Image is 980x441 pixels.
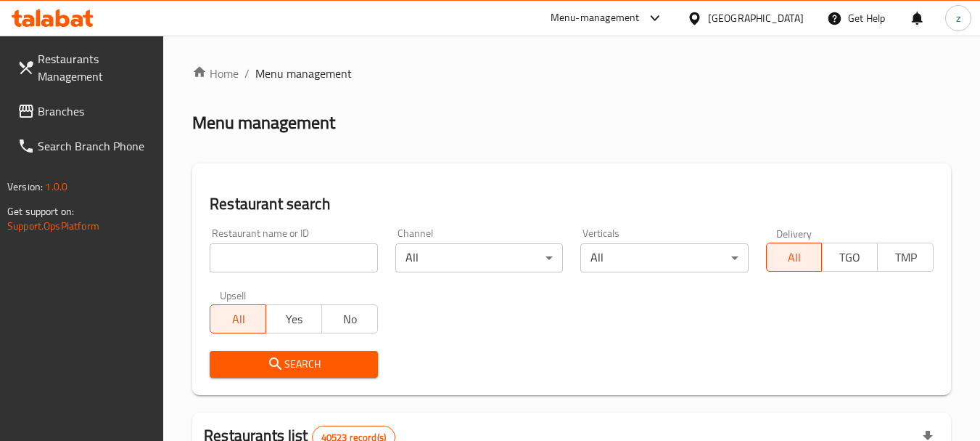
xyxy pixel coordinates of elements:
a: Support.OpsPlatform [7,217,99,235]
label: Upsell [220,290,247,300]
button: TGO [821,243,878,272]
span: Branches [38,102,152,120]
span: Menu management [255,65,352,82]
span: Restaurants Management [38,50,152,85]
span: Version: [7,177,43,196]
label: Delivery [776,228,812,238]
button: All [210,304,266,333]
button: All [766,243,823,272]
h2: Menu management [192,111,335,134]
span: 1.0.0 [45,177,67,196]
div: All [580,243,748,272]
div: Menu-management [551,9,640,27]
h2: Restaurant search [210,193,934,215]
button: Search [210,351,377,378]
span: TMP [884,247,928,268]
span: z [956,10,960,26]
button: No [321,304,378,333]
span: All [216,309,260,330]
div: All [395,243,563,272]
span: All [773,247,817,268]
span: Search Branch Phone [38,137,152,155]
span: Get support on: [7,202,74,221]
nav: breadcrumb [192,65,951,82]
li: / [244,65,250,82]
a: Search Branch Phone [6,129,164,163]
span: Search [221,355,366,373]
span: Yes [272,309,316,330]
a: Branches [6,94,164,129]
span: TGO [828,247,872,268]
span: No [328,309,372,330]
button: Yes [265,304,322,333]
div: [GEOGRAPHIC_DATA] [708,10,804,26]
button: TMP [877,243,934,272]
a: Restaurants Management [6,41,164,94]
a: Home [192,65,239,82]
input: Search for restaurant name or ID.. [210,243,377,272]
